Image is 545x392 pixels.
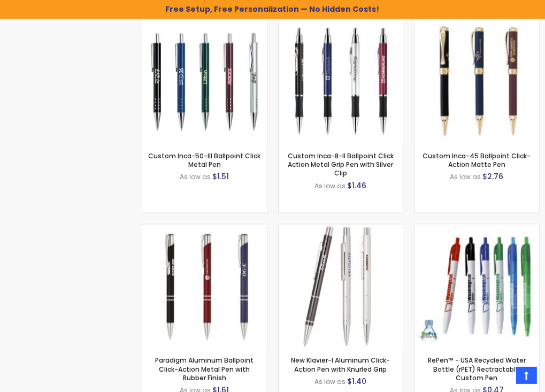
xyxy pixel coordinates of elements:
[180,172,211,181] span: As low as
[279,19,403,28] a: Custom Inca-8-II Ballpoint Click Action Metal Grip Pen with Silver Clip
[414,225,539,349] img: RePen™ - USA Recycled Water Bottle (rPET) Rectractable Custom Pen
[314,378,346,387] span: As low as
[155,356,254,382] a: Paradigm Aluminum Ballpoint Click-Action Metal Pen with Rubber Finish
[314,181,346,190] span: As low as
[414,224,539,233] a: RePen™ - USA Recycled Water Bottle (rPET) Rectractable Custom Pen
[288,151,394,178] a: Custom Inca-8-II Ballpoint Click Action Metal Grip Pen with Silver Clip
[279,19,403,144] img: Custom Inca-8-II Ballpoint Click Action Metal Grip Pen with Silver Clip
[279,224,403,233] a: New Klavier-I Aluminum Click-Action Pen with Knurled Grip
[428,356,526,382] a: RePen™ - USA Recycled Water Bottle (rPET) Rectractable Custom Pen
[279,225,403,349] img: New Klavier-I Aluminum Click-Action Pen with Knurled Grip
[142,19,267,28] a: Custom Inca-50-III Ballpoint Click Metal Pen
[347,376,366,387] span: $1.40
[291,356,390,374] a: New Klavier-I Aluminum Click-Action Pen with Knurled Grip
[142,19,267,144] img: Custom Inca-50-III Ballpoint Click Metal Pen
[142,224,267,233] a: Paradigm Aluminum Ballpoint Click-Action Metal Pen with Rubber Finish
[414,19,539,28] a: Custom Inca-45 Ballpoint Click-Action Matte Pen
[414,19,539,144] img: Custom Inca-45 Ballpoint Click-Action Matte Pen
[516,367,537,384] a: Top
[212,171,229,182] span: $1.51
[148,151,260,169] a: Custom Inca-50-III Ballpoint Click Metal Pen
[142,225,267,349] img: Paradigm Aluminum Ballpoint Click-Action Metal Pen with Rubber Finish
[483,171,504,182] span: $2.76
[423,151,531,169] a: Custom Inca-45 Ballpoint Click-Action Matte Pen
[347,180,366,191] span: $1.46
[450,172,481,181] span: As low as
